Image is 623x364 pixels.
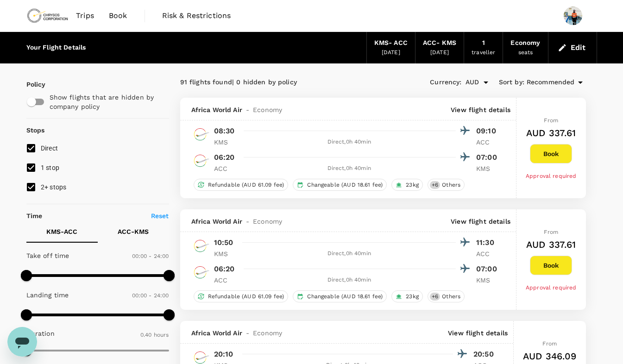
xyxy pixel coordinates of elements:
p: Reset [151,211,169,220]
span: Sort by : [499,77,524,88]
span: Others [438,293,464,301]
span: Economy [253,328,282,338]
p: 07:00 [476,152,499,163]
p: ACC [476,138,499,147]
p: View flight details [451,217,510,226]
p: Take off time [26,251,69,260]
span: Economy [253,105,282,114]
p: Duration [26,329,55,338]
div: Direct , 0h 40min [243,249,456,258]
span: 23kg [402,293,422,301]
span: - [242,105,253,114]
div: Refundable (AUD 61.09 fee) [194,179,289,191]
span: 1 stop [41,164,60,171]
p: 20:10 [214,349,233,360]
p: 20:50 [473,349,497,360]
div: Changeable (AUD 18.61 fee) [293,179,387,191]
span: 23kg [402,181,422,189]
div: 1 [482,38,485,48]
p: Landing time [26,290,69,300]
p: ACC [214,164,237,173]
span: Refundable (AUD 61.09 fee) [204,293,288,301]
button: Book [530,256,572,275]
div: Changeable (AUD 18.61 fee) [293,290,387,302]
button: Open [479,76,492,89]
div: [DATE] [430,48,449,57]
p: KMS [214,249,237,258]
p: View flight details [451,105,510,114]
div: Refundable (AUD 61.09 fee) [194,290,289,302]
p: 10:50 [214,237,233,248]
div: traveller [472,48,495,57]
span: 00:00 - 24:00 [132,253,169,259]
p: 11:30 [476,237,499,248]
p: 09:10 [476,126,499,137]
span: Book [109,10,127,21]
img: Andy Amoako Twum [564,6,582,25]
div: [DATE] [382,48,400,57]
div: Economy [510,38,540,48]
span: From [544,229,558,235]
img: AW [191,151,210,170]
span: Africa World Air [191,105,242,114]
span: Changeable (AUD 18.61 fee) [303,293,386,301]
span: Africa World Air [191,328,242,338]
div: Direct , 0h 40min [243,276,456,285]
iframe: Button to launch messaging window [7,327,37,357]
button: Book [530,144,572,163]
span: Trips [76,10,94,21]
p: ACC - KMS [118,227,149,236]
img: AW [191,237,210,255]
p: KMS [476,164,499,173]
span: - [242,328,253,338]
div: Your Flight Details [26,43,86,53]
span: Economy [253,217,282,226]
h6: AUD 337.61 [526,126,576,140]
p: KMS [214,138,237,147]
span: 0.40 hours [140,332,169,338]
p: ACC [476,249,499,258]
div: Direct , 0h 40min [243,164,456,173]
img: AW [191,263,210,282]
span: Risk & Restrictions [162,10,231,21]
span: Recommended [527,77,575,88]
p: KMS - ACC [46,227,77,236]
span: Approval required [526,284,577,291]
strong: Stops [26,126,45,134]
p: 06:20 [214,264,235,275]
p: 06:20 [214,152,235,163]
span: 00:00 - 24:00 [132,292,169,299]
span: + 6 [430,181,440,189]
span: Direct [41,144,58,152]
span: Currency : [430,77,461,88]
span: Others [438,181,464,189]
h6: AUD 346.09 [523,349,577,364]
span: - [242,217,253,226]
div: +6Others [428,179,465,191]
div: ACC - KMS [423,38,456,48]
p: Time [26,211,43,220]
div: seats [518,48,533,57]
p: KMS [476,276,499,285]
p: ACC [214,276,237,285]
span: + 6 [430,293,440,301]
p: 07:00 [476,264,499,275]
span: From [544,117,558,124]
button: Edit [556,40,589,55]
div: 23kg [391,179,423,191]
p: Show flights that are hidden by company policy [50,93,163,111]
span: Refundable (AUD 61.09 fee) [204,181,288,189]
span: From [542,340,557,347]
div: 23kg [391,290,423,302]
div: +6Others [428,290,465,302]
span: 2+ stops [41,183,67,191]
img: Chrysos Corporation [26,6,69,26]
div: 91 flights found | 0 hidden by policy [180,77,383,88]
span: Africa World Air [191,217,242,226]
img: AW [191,125,210,144]
span: Approval required [526,173,577,179]
p: 08:30 [214,126,235,137]
div: KMS - ACC [374,38,408,48]
p: Policy [26,80,35,89]
h6: AUD 337.61 [526,237,576,252]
